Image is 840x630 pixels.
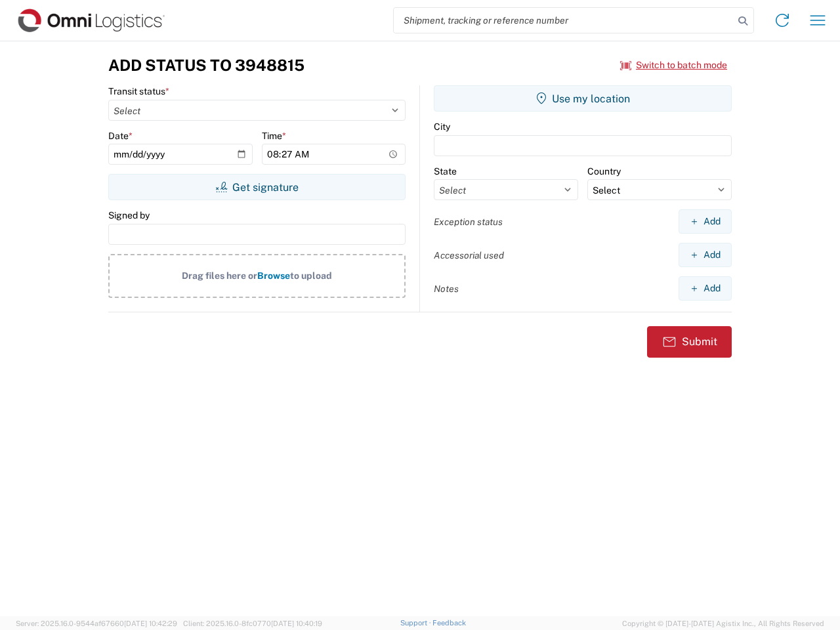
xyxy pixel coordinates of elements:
[108,85,169,97] label: Transit status
[108,209,150,221] label: Signed by
[432,619,466,627] a: Feedback
[400,619,433,627] a: Support
[124,619,177,627] span: [DATE] 10:42:29
[257,270,290,281] span: Browse
[434,165,457,177] label: State
[262,130,286,142] label: Time
[108,174,406,200] button: Get signature
[271,619,322,627] span: [DATE] 10:40:19
[620,54,727,76] button: Switch to batch mode
[434,85,732,112] button: Use my location
[679,243,732,267] button: Add
[394,8,734,33] input: Shipment, tracking or reference number
[434,121,450,133] label: City
[434,249,504,261] label: Accessorial used
[434,216,503,228] label: Exception status
[679,276,732,301] button: Add
[434,283,459,295] label: Notes
[679,209,732,234] button: Add
[290,270,332,281] span: to upload
[108,56,304,75] h3: Add Status to 3948815
[183,619,322,627] span: Client: 2025.16.0-8fc0770
[622,618,824,629] span: Copyright © [DATE]-[DATE] Agistix Inc., All Rights Reserved
[647,326,732,358] button: Submit
[182,270,257,281] span: Drag files here or
[108,130,133,142] label: Date
[587,165,621,177] label: Country
[16,619,177,627] span: Server: 2025.16.0-9544af67660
